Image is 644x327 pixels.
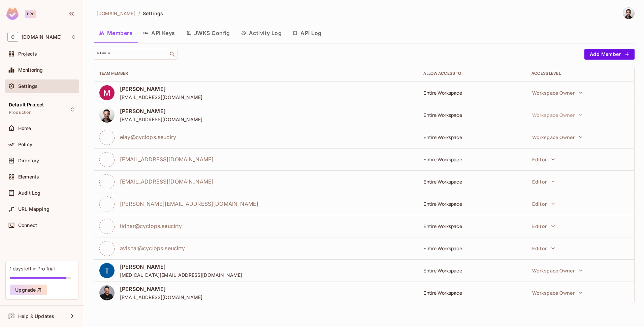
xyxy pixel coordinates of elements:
[18,223,37,228] span: Connect
[120,200,258,207] span: [PERSON_NAME][EMAIL_ADDRESS][DOMAIN_NAME]
[529,86,586,99] button: Workspace Owner
[120,85,202,93] span: [PERSON_NAME]
[120,107,202,115] span: [PERSON_NAME]
[94,25,138,41] button: Members
[10,285,47,295] button: Upgrade
[7,32,18,42] span: C
[9,110,32,115] span: Production
[6,7,19,20] img: SReyMgAAAABJRU5ErkJggg==
[120,285,202,293] span: [PERSON_NAME]
[18,190,40,196] span: Audit Log
[18,174,39,179] span: Elements
[143,10,163,17] span: Settings
[423,178,521,185] div: Entire Workspace
[529,286,586,299] button: Workspace Owner
[120,133,176,141] span: elay@cyclops.seuciry
[22,34,62,40] span: Workspace: cyclops.security
[423,201,521,207] div: Entire Workspace
[529,153,558,166] button: Editor
[99,71,413,76] div: Team Member
[423,90,521,96] div: Entire Workspace
[529,197,558,210] button: Editor
[529,219,558,233] button: Editor
[18,142,32,147] span: Policy
[18,126,31,131] span: Home
[120,116,202,123] span: [EMAIL_ADDRESS][DOMAIN_NAME]
[120,94,202,100] span: [EMAIL_ADDRESS][DOMAIN_NAME]
[529,108,586,122] button: Workspace Owner
[423,112,521,118] div: Entire Workspace
[423,71,521,76] div: Allow Access to
[287,25,327,41] button: API Log
[532,71,629,76] div: Access Level
[25,10,36,18] div: Pro
[181,25,235,41] button: JWKS Config
[120,222,182,230] span: tidhar@cyclops.seucirty
[235,25,287,41] button: Activity Log
[18,51,37,57] span: Projects
[18,158,39,163] span: Directory
[99,107,115,123] img: ACg8ocJDZAca0Yf0ytIr6gy_aQJGFj4ZsdnI1MsC5dU8rvm0eXhZnHM=s96-c
[120,244,185,252] span: avishai@cyclops.seucirty
[99,85,115,100] img: ACg8ocLIcZTtZGhJVXTwewYY6smulW9vI5VCFSvcLkejNzyikWWovA=s96-c
[120,294,202,300] span: [EMAIL_ADDRESS][DOMAIN_NAME]
[18,206,50,212] span: URL Mapping
[120,178,214,185] span: [EMAIL_ADDRESS][DOMAIN_NAME]
[138,25,181,41] button: API Keys
[120,263,242,270] span: [PERSON_NAME]
[18,67,43,73] span: Monitoring
[99,263,115,278] img: ACg8ocLqo1TLCiLBJxDBdOFeMnHxQFMN9TDQuzKS553RnMWe76mmYw=s96-c
[529,130,586,144] button: Workspace Owner
[138,10,140,17] li: /
[120,156,214,163] span: [EMAIL_ADDRESS][DOMAIN_NAME]
[96,10,136,17] span: [DOMAIN_NAME]
[423,134,521,140] div: Entire Workspace
[423,223,521,229] div: Entire Workspace
[99,285,115,300] img: ALV-UjV5mq9LHJGXHfYBRHcXiLow_UVzC22D54g-m5RXRVQBdUfVvmipCaSGrYxtN9dQMmIPzaZvVt-L--Qp7N9UCVP7DLsMf...
[423,267,521,274] div: Entire Workspace
[529,264,586,277] button: Workspace Owner
[584,49,635,60] button: Add Member
[120,272,242,278] span: [MEDICAL_DATA][EMAIL_ADDRESS][DOMAIN_NAME]
[423,290,521,296] div: Entire Workspace
[18,314,54,319] span: Help & Updates
[10,265,55,272] div: 1 days left in Pro Trial
[423,245,521,252] div: Entire Workspace
[18,84,38,89] span: Settings
[623,8,634,19] img: Doron Sever
[529,241,558,255] button: Editor
[529,175,558,188] button: Editor
[423,156,521,163] div: Entire Workspace
[9,102,44,107] span: Default Project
